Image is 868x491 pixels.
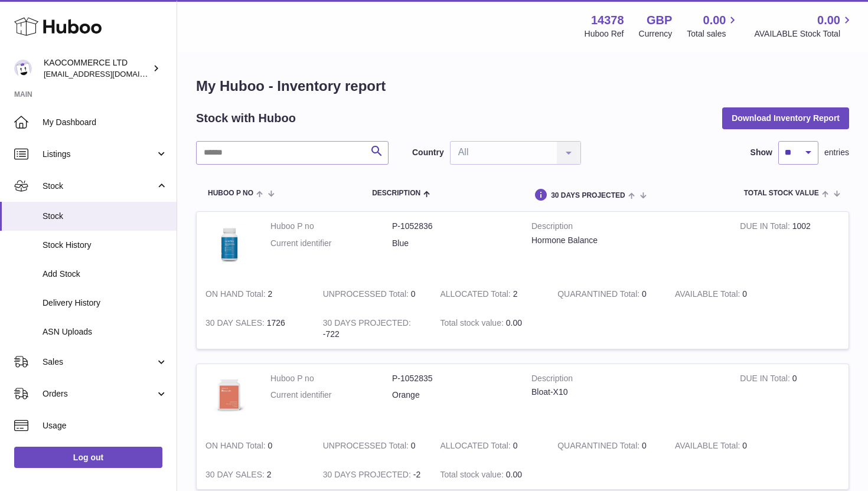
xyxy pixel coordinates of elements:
span: 0 [642,289,647,299]
span: 0.00 [817,12,840,28]
strong: ALLOCATED Total [440,289,513,302]
td: 0 [314,431,432,460]
strong: AVAILABLE Total [675,441,742,453]
span: Stock [43,211,168,222]
dd: Orange [392,389,514,401]
td: 1726 [197,309,314,349]
strong: DUE IN Total [740,221,792,234]
label: Show [750,147,772,158]
span: Add Stock [43,269,168,280]
a: Log out [14,447,162,468]
td: 0 [314,280,432,309]
span: 0.00 [506,318,522,328]
dt: Huboo P no [270,221,392,232]
span: Orders [43,388,155,400]
td: 0 [666,431,784,460]
td: -2 [314,460,432,489]
dt: Current identifier [270,389,392,401]
strong: DUE IN Total [740,374,792,386]
strong: ALLOCATED Total [440,441,513,453]
span: [EMAIL_ADDRESS][DOMAIN_NAME] [44,69,174,78]
td: 0 [431,431,549,460]
strong: 30 DAYS PROJECTED [323,318,411,330]
img: product image [205,221,253,268]
strong: 30 DAYS PROJECTED [323,470,413,482]
div: Bloat-X10 [531,387,722,398]
span: Delivery History [43,297,168,309]
span: 0.00 [703,12,726,28]
span: Huboo P no [208,189,253,197]
dd: Blue [392,238,514,249]
span: Description [372,189,420,197]
span: Listings [43,149,155,160]
td: 2 [197,460,314,489]
dt: Huboo P no [270,373,392,384]
div: Hormone Balance [531,235,722,246]
div: KAOCOMMERCE LTD [44,57,150,80]
strong: Total stock value [440,470,505,482]
td: -722 [314,309,432,349]
div: Currency [639,28,673,40]
strong: Description [531,221,722,235]
dd: P-1052836 [392,221,514,232]
td: 0 [731,364,849,432]
span: 0 [642,441,647,450]
strong: AVAILABLE Total [675,289,742,302]
img: hello@lunera.co.uk [14,60,32,77]
dd: P-1052835 [392,373,514,384]
td: 0 [197,431,314,460]
strong: Description [531,373,722,387]
dt: Current identifier [270,238,392,249]
span: My Dashboard [43,117,168,128]
strong: UNPROCESSED Total [323,441,411,453]
span: Total stock value [744,189,819,197]
h1: My Huboo - Inventory report [196,77,849,96]
span: 30 DAYS PROJECTED [551,192,625,199]
strong: QUARANTINED Total [557,441,642,453]
strong: Total stock value [440,318,505,330]
strong: ON HAND Total [205,441,268,453]
a: 0.00 AVAILABLE Stock Total [754,12,854,40]
strong: GBP [647,12,672,28]
span: Stock [43,181,155,192]
span: AVAILABLE Stock Total [754,28,854,40]
span: Total sales [687,28,739,40]
div: Huboo Ref [585,28,624,40]
strong: 30 DAY SALES [205,470,267,482]
img: product image [205,373,253,420]
span: Sales [43,356,155,368]
strong: QUARANTINED Total [557,289,642,302]
td: 2 [197,280,314,309]
a: 0.00 Total sales [687,12,739,40]
h2: Stock with Huboo [196,110,296,126]
td: 0 [666,280,784,309]
span: 0.00 [506,470,522,479]
td: 1002 [731,212,849,280]
span: ASN Uploads [43,326,168,338]
span: entries [824,147,849,158]
strong: 14378 [591,12,624,28]
label: Country [412,147,444,158]
span: Stock History [43,240,168,251]
strong: UNPROCESSED Total [323,289,411,302]
span: Usage [43,420,168,431]
button: Download Inventory Report [722,107,849,129]
strong: 30 DAY SALES [205,318,267,330]
td: 2 [431,280,549,309]
strong: ON HAND Total [205,289,268,302]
